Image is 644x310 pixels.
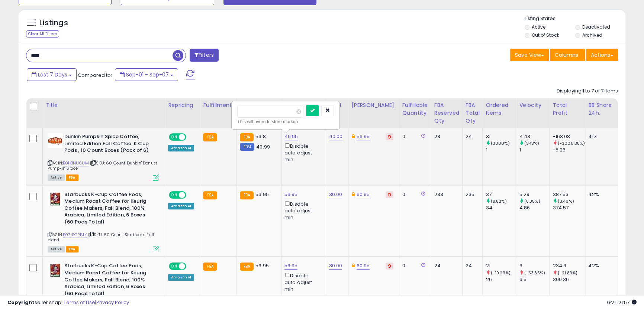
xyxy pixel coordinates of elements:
div: 0 [402,133,425,140]
small: (-53.85%) [524,270,545,276]
img: 41nkqBEC-fL._SL40_.jpg [48,262,62,277]
div: Disable auto adjust min [284,271,320,293]
button: Save View [510,49,549,61]
small: (3000%) [491,140,510,146]
span: FBA [66,246,78,252]
div: Total Profit [553,101,582,117]
small: FBA [240,191,254,199]
a: B01KINU6UM [63,160,89,166]
span: OFF [185,192,197,198]
a: 56.95 [284,191,298,198]
b: Starbucks K-Cup Coffee Pods, Medium Roast Coffee for Keurig Coffee Makers, Fall Blend, 100% Arabi... [64,191,155,228]
span: Sep-01 - Sep-07 [126,71,169,78]
div: 21 [486,262,516,269]
a: B071SGRPJK [63,232,87,238]
div: 24 [466,262,477,269]
div: 5.29 [519,191,549,198]
div: Velocity [519,101,546,109]
span: 56.8 [255,133,266,140]
a: 60.95 [357,262,370,270]
small: (3.46%) [558,198,574,204]
button: Last 7 Days [27,68,77,81]
a: 56.95 [357,133,370,140]
i: Revert to store-level Dynamic Max Price [388,135,391,138]
span: | SKU: 60 Count Dunkin' Donuts Pumpkin Spice [48,160,158,171]
div: Ordered Items [486,101,513,117]
small: (-21.89%) [558,270,577,276]
small: FBA [240,133,254,141]
div: 6.5 [519,276,549,283]
div: 387.53 [553,191,585,198]
div: Amazon AI [168,203,194,209]
label: Active [532,24,545,30]
span: Columns [555,51,578,59]
div: 1 [519,147,549,153]
div: 374.57 [553,205,585,211]
div: FBA Total Qty [466,101,480,125]
b: Starbucks K-Cup Coffee Pods, Medium Roast Coffee for Keurig Coffee Makers, Fall Blend, 100% Arabi... [64,262,155,299]
p: Listing States: [525,15,625,22]
div: ASIN: [48,191,159,252]
span: Last 7 Days [38,71,67,78]
small: FBM [240,143,254,151]
div: Fulfillment [203,101,233,109]
div: 41% [588,133,613,140]
div: Amazon AI [168,145,194,151]
img: 41OC4RxkcBL._SL40_.jpg [48,133,62,148]
span: 2025-09-15 21:57 GMT [607,299,637,306]
span: | SKU: 60 Count Starbucks Fall blend [48,232,154,243]
span: ON [170,192,179,198]
div: seller snap | | [7,299,129,306]
a: Privacy Policy [96,299,129,306]
span: 49.99 [256,143,270,150]
div: 0 [402,191,425,198]
div: 24 [466,133,477,140]
div: Cost [329,101,345,109]
div: 1 [486,147,516,153]
small: FBA [240,262,254,271]
small: (-3000.38%) [558,140,585,146]
label: Archived [582,32,602,38]
div: 37 [486,191,516,198]
div: 233 [434,191,457,198]
small: (-19.23%) [491,270,511,276]
div: Disable auto adjust min [284,200,320,221]
div: [PERSON_NAME] [351,101,396,109]
a: 49.95 [284,133,298,140]
img: 41nkqBEC-fL._SL40_.jpg [48,191,62,206]
span: OFF [185,263,197,270]
span: 56.95 [255,262,269,269]
a: 30.00 [329,191,342,198]
small: FBA [203,133,217,141]
i: This overrides the store level Dynamic Max Price for this listing [351,134,354,139]
div: 3 [519,262,549,269]
button: Filters [190,49,219,62]
div: 31 [486,133,516,140]
div: 24 [434,262,457,269]
div: Clear All Filters [26,30,59,37]
div: 234.6 [553,262,585,269]
small: (8.82%) [491,198,507,204]
span: 56.95 [255,191,269,198]
div: 42% [588,262,613,269]
span: All listings currently available for purchase on Amazon [48,246,65,252]
span: All listings currently available for purchase on Amazon [48,174,65,181]
span: ON [170,134,179,140]
div: 4.86 [519,205,549,211]
span: ON [170,263,179,270]
a: 30.00 [329,262,342,270]
div: 23 [434,133,457,140]
small: (343%) [524,140,540,146]
b: Dunkin Pumpkin Spice Coffee, Limited Edition Fall Coffee, K Cup Pods , 10 Count Boxes (Pack of 6) [64,133,155,156]
div: 300.36 [553,276,585,283]
div: 42% [588,191,613,198]
div: Repricing [168,101,197,109]
button: Sep-01 - Sep-07 [115,68,178,81]
span: OFF [185,134,197,140]
div: FBA Reserved Qty [434,101,459,125]
span: FBA [66,174,78,181]
div: 26 [486,276,516,283]
button: Actions [586,49,618,61]
div: 0 [402,262,425,269]
label: Deactivated [582,24,610,30]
